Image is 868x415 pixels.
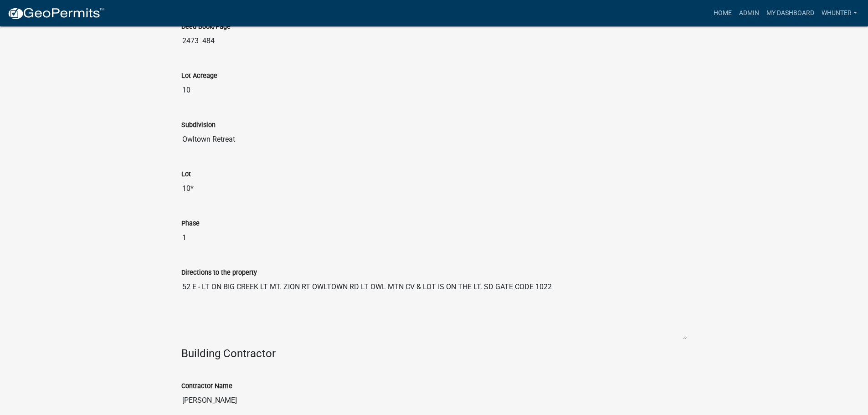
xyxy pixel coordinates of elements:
label: Subdivision [181,122,216,128]
textarea: 52 E - LT ON BIG CREEK LT MT. ZION RT OWLTOWN RD LT OWL MTN CV & LOT IS ON THE LT. SD GATE CODE 1022 [181,278,687,340]
h4: Building Contractor [181,347,687,360]
label: Phase [181,220,200,227]
a: whunter [818,5,861,22]
label: Deed Book/Page [181,24,231,30]
a: My Dashboard [763,5,818,22]
a: Admin [735,5,763,22]
label: Lot [181,171,191,178]
label: Contractor Name [181,383,232,389]
a: Home [710,5,735,22]
label: Directions to the property [181,270,257,276]
label: Lot Acreage [181,73,217,79]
